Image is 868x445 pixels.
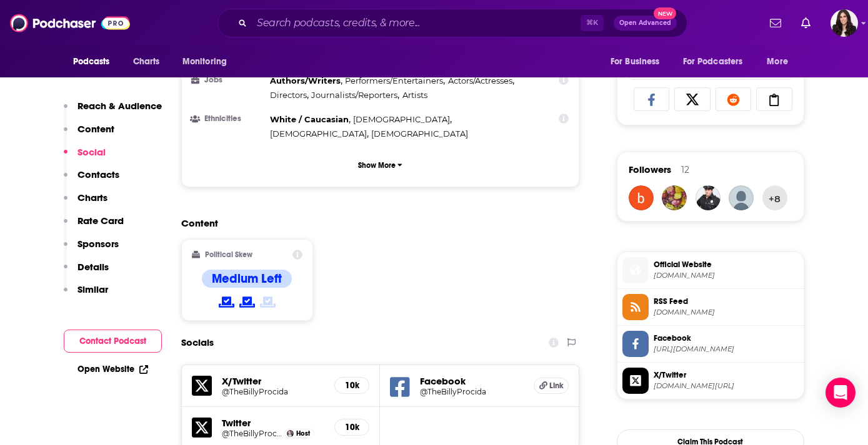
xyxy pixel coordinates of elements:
[448,74,514,88] span: ,
[549,381,564,391] span: Link
[77,100,162,112] p: Reach & Audience
[311,88,399,102] span: ,
[716,87,752,111] a: Share on Reddit
[64,215,124,238] button: Rate Card
[654,259,799,270] span: Official Website
[345,74,445,88] span: ,
[654,333,799,344] span: Facebook
[287,430,294,437] img: Billy Procida
[674,87,711,111] a: Share on X/Twitter
[371,129,468,139] span: [DEMOGRAPHIC_DATA]
[181,217,570,229] h2: Content
[77,123,114,135] p: Content
[296,429,310,438] span: Host
[192,154,569,177] button: Show More
[358,161,396,170] p: Show More
[729,185,754,210] img: Jeryck4
[77,261,109,273] p: Details
[222,417,325,429] h5: Twitter
[402,90,427,100] span: Artists
[634,87,670,111] a: Share on Facebook
[64,100,162,123] button: Reach & Audience
[212,271,282,286] h4: Medium Left
[270,88,309,102] span: ,
[831,9,858,37] span: Logged in as RebeccaShapiro
[270,127,369,141] span: ,
[831,9,858,37] button: Show profile menu
[762,185,787,210] button: +8
[534,378,569,394] a: Link
[614,16,677,31] button: Open AdvancedNew
[64,169,119,192] button: Contacts
[77,364,148,374] a: Open Website
[420,387,524,396] a: @TheBillyProcida
[629,185,654,210] img: Creamysbrianna
[217,9,687,37] div: Search podcasts, credits, & more...
[448,76,512,86] span: Actors/Actresses
[311,90,397,100] span: Journalists/Reporters
[345,422,359,433] h5: 10k
[133,53,160,71] span: Charts
[181,331,214,355] h2: Socials
[64,261,109,284] button: Details
[77,283,108,295] p: Similar
[270,76,341,86] span: Authors/Writers
[64,283,108,306] button: Similar
[64,192,107,215] button: Charts
[270,129,367,139] span: [DEMOGRAPHIC_DATA]
[353,114,450,124] span: [DEMOGRAPHIC_DATA]
[64,50,126,74] button: open menu
[654,7,676,19] span: New
[10,11,130,35] img: Podchaser - Follow, Share and Rate Podcasts
[662,185,687,210] img: hoshangarianfar
[654,345,799,354] span: https://www.facebook.com/TheBillyProcida
[353,112,452,127] span: ,
[681,164,689,175] div: 12
[826,378,856,408] div: Open Intercom Messenger
[345,380,359,391] h5: 10k
[270,112,351,127] span: ,
[758,50,804,74] button: open menu
[622,331,799,357] a: Facebook[URL][DOMAIN_NAME]
[602,50,676,74] button: open menu
[683,53,743,71] span: For Podcasters
[77,215,124,227] p: Rate Card
[64,146,106,169] button: Social
[222,387,325,396] a: @TheBillyProcida
[270,74,342,88] span: ,
[654,271,799,280] span: manwhorepod.com
[270,90,307,100] span: Directors
[756,87,792,111] a: Copy Link
[622,294,799,320] a: RSS Feed[DOMAIN_NAME]
[77,146,106,158] p: Social
[64,330,162,353] button: Contact Podcast
[270,114,349,124] span: White / Caucasian
[222,375,325,387] h5: X/Twitter
[77,192,107,203] p: Charts
[125,50,167,74] a: Charts
[831,9,858,37] img: User Profile
[696,185,721,210] img: SmutPod
[611,53,660,71] span: For Business
[654,381,799,391] span: twitter.com/TheBillyProcida
[205,250,252,259] h2: Political Skew
[654,296,799,307] span: RSS Feed
[622,257,799,283] a: Official Website[DOMAIN_NAME]
[581,15,604,31] span: ⌘ K
[654,369,799,381] span: X/Twitter
[77,169,119,180] p: Contacts
[619,20,671,26] span: Open Advanced
[192,76,265,84] h3: Jobs
[64,238,119,261] button: Sponsors
[222,429,282,438] a: @TheBillyProcida
[192,115,265,123] h3: Ethnicities
[420,375,524,387] h5: Facebook
[675,50,761,74] button: open menu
